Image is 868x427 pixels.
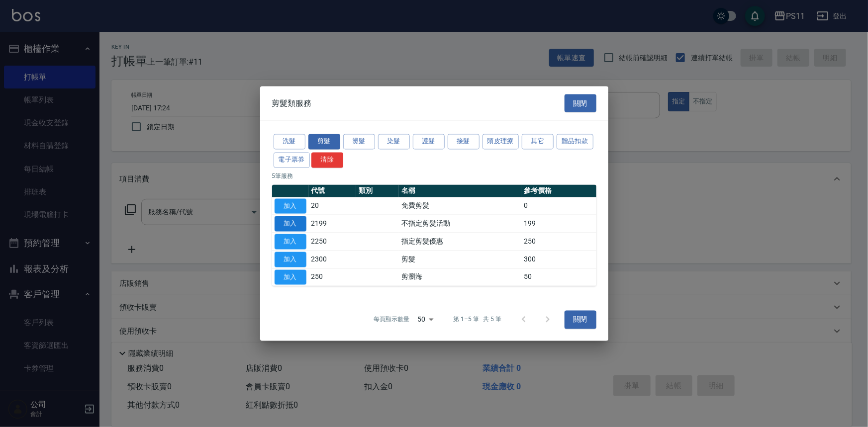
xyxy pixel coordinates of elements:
[275,252,306,267] button: 加入
[309,233,356,251] td: 2250
[521,268,596,286] td: 50
[399,251,521,268] td: 剪髮
[309,184,356,197] th: 代號
[521,233,596,251] td: 250
[274,152,310,168] button: 電子票券
[275,269,306,285] button: 加入
[378,134,410,150] button: 染髮
[309,268,356,286] td: 250
[309,197,356,215] td: 20
[275,198,306,214] button: 加入
[309,251,356,268] td: 2300
[413,134,445,150] button: 護髮
[522,134,554,150] button: 其它
[482,134,519,150] button: 頭皮理療
[521,197,596,215] td: 0
[453,315,501,324] p: 第 1–5 筆 共 5 筆
[356,184,399,197] th: 類別
[521,215,596,233] td: 199
[565,94,596,112] button: 關閉
[275,234,306,250] button: 加入
[557,134,593,150] button: 贈品扣款
[521,184,596,197] th: 參考價格
[272,171,596,180] p: 5 筆服務
[399,268,521,286] td: 剪瀏海
[308,134,340,150] button: 剪髮
[275,216,306,232] button: 加入
[413,306,437,333] div: 50
[374,315,409,324] p: 每頁顯示數量
[399,233,521,251] td: 指定剪髮優惠
[311,152,343,168] button: 清除
[399,184,521,197] th: 名稱
[309,215,356,233] td: 2199
[521,251,596,268] td: 300
[274,134,305,150] button: 洗髮
[565,311,596,329] button: 關閉
[272,98,312,108] span: 剪髮類服務
[399,215,521,233] td: 不指定剪髮活動
[448,134,480,150] button: 接髮
[399,197,521,215] td: 免費剪髮
[343,134,375,150] button: 燙髮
